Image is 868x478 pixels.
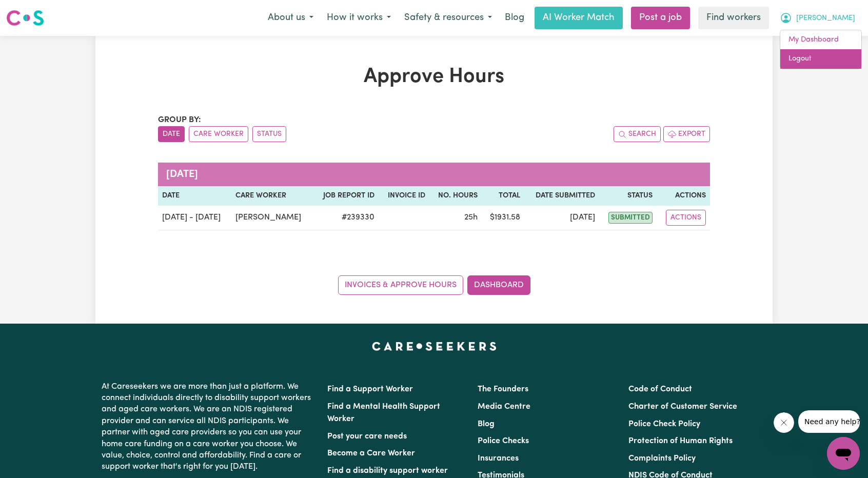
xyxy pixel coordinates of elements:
[478,437,529,445] a: Police Checks
[158,163,710,186] caption: [DATE]
[478,454,519,463] a: Insurances
[327,403,440,423] a: Find a Mental Health Support Worker
[657,186,710,206] th: Actions
[6,7,62,15] span: Need any help?
[482,206,524,230] td: $ 1931.58
[774,412,794,433] iframe: Close message
[327,385,413,393] a: Find a Support Worker
[313,186,379,206] th: Job Report ID
[796,13,855,24] span: [PERSON_NAME]
[6,6,44,30] a: Careseekers logo
[327,449,415,457] a: Become a Care Worker
[631,7,690,29] a: Post a job
[608,212,653,224] span: submitted
[464,213,478,222] span: 25 hours
[158,65,710,89] h1: Approve Hours
[158,126,185,142] button: sort invoices by date
[599,186,657,206] th: Status
[478,420,495,428] a: Blog
[338,275,463,295] a: Invoices & Approve Hours
[158,116,201,124] span: Group by:
[798,410,860,433] iframe: Message from company
[189,126,248,142] button: sort invoices by care worker
[429,186,482,206] th: No. Hours
[535,7,623,29] a: AI Worker Match
[827,437,860,470] iframe: Button to launch messaging window
[628,454,696,463] a: Complaints Policy
[478,403,530,411] a: Media Centre
[327,467,448,475] a: Find a disability support worker
[698,7,769,29] a: Find workers
[327,432,407,441] a: Post your care needs
[261,7,320,29] button: About us
[478,385,528,393] a: The Founders
[158,206,231,230] td: [DATE] - [DATE]
[313,206,379,230] td: # 239330
[231,186,313,206] th: Care worker
[379,186,429,206] th: Invoice ID
[628,403,737,411] a: Charter of Customer Service
[372,342,497,350] a: Careseekers home page
[628,385,692,393] a: Code of Conduct
[6,9,44,27] img: Careseekers logo
[398,7,499,29] button: Safety & resources
[102,377,315,477] p: At Careseekers we are more than just a platform. We connect individuals directly to disability su...
[628,437,733,445] a: Protection of Human Rights
[614,126,661,142] button: Search
[231,206,313,230] td: [PERSON_NAME]
[780,49,861,69] a: Logout
[320,7,398,29] button: How it works
[467,275,530,295] a: Dashboard
[524,206,599,230] td: [DATE]
[628,420,700,428] a: Police Check Policy
[780,30,861,50] a: My Dashboard
[252,126,286,142] button: sort invoices by paid status
[499,7,530,29] a: Blog
[482,186,524,206] th: Total
[663,126,710,142] button: Export
[524,186,599,206] th: Date Submitted
[666,210,706,226] button: Actions
[158,186,231,206] th: Date
[773,7,862,29] button: My Account
[780,30,862,69] div: My Account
